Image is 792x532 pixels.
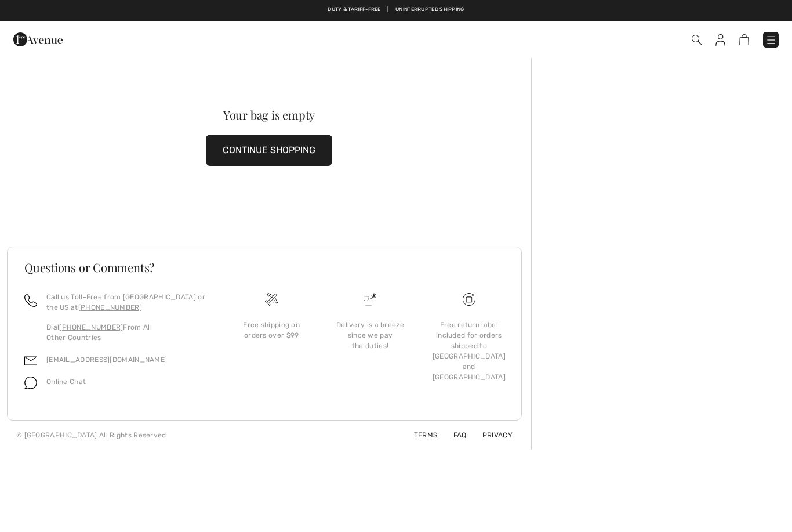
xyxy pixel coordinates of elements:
[468,431,513,439] a: Privacy
[765,34,777,46] img: Menu
[46,356,167,364] a: [EMAIL_ADDRESS][DOMAIN_NAME]
[330,320,410,351] div: Delivery is a breeze since we pay the duties!
[364,293,376,306] img: Delivery is a breeze since we pay the duties!
[46,292,208,313] p: Call us Toll-Free from [GEOGRAPHIC_DATA] or the US at
[46,322,208,343] p: Dial From All Other Countries
[400,431,438,439] a: Terms
[24,354,37,367] img: email
[206,135,332,166] button: CONTINUE SHOPPING
[429,320,509,382] div: Free return label included for orders shipped to [GEOGRAPHIC_DATA] and [GEOGRAPHIC_DATA]
[46,378,86,386] span: Online Chat
[24,377,37,389] img: chat
[13,28,63,51] img: 1ère Avenue
[33,109,505,121] div: Your bag is empty
[692,35,702,45] img: Search
[24,294,37,307] img: call
[13,33,63,44] a: 1ère Avenue
[16,430,166,440] div: © [GEOGRAPHIC_DATA] All Rights Reserved
[715,34,725,46] img: My Info
[78,303,142,312] a: [PHONE_NUMBER]
[24,262,504,273] h3: Questions or Comments?
[265,293,278,306] img: Free shipping on orders over $99
[59,323,123,331] a: [PHONE_NUMBER]
[439,431,467,439] a: FAQ
[739,34,749,45] img: Shopping Bag
[231,320,311,341] div: Free shipping on orders over $99
[463,293,475,306] img: Free shipping on orders over $99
